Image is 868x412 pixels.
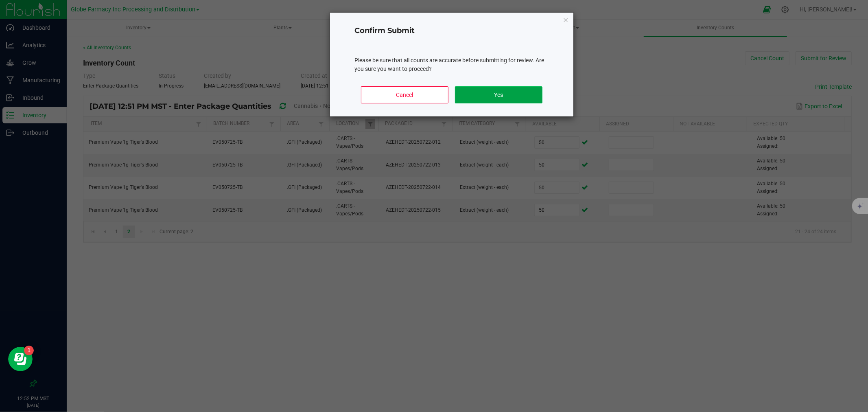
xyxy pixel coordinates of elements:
iframe: Resource center unread badge [24,346,34,355]
button: Yes [455,86,542,103]
button: Cancel [361,86,448,103]
iframe: Resource center [8,347,33,371]
button: Close [563,15,568,24]
h4: Confirm Submit [354,26,549,36]
div: Please be sure that all counts are accurate before submitting for review. Are you sure you want t... [354,56,549,73]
